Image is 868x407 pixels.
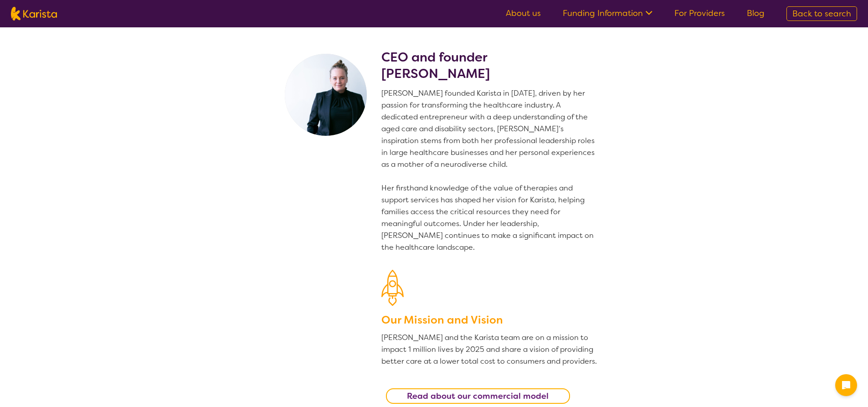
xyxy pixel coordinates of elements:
[506,8,541,19] a: About us
[381,332,598,367] p: [PERSON_NAME] and the Karista team are on a mission to impact 1 million lives by 2025 and share a...
[563,8,652,19] a: Funding Information
[792,8,851,19] span: Back to search
[381,49,598,82] h2: CEO and founder [PERSON_NAME]
[381,312,598,328] h3: Our Mission and Vision
[407,391,549,402] b: Read about our commercial model
[11,7,57,21] img: Karista logo
[674,8,725,19] a: For Providers
[747,8,765,19] a: Blog
[381,270,404,306] img: Our Mission
[381,88,598,253] p: [PERSON_NAME] founded Karista in [DATE], driven by her passion for transforming the healthcare in...
[786,6,857,21] a: Back to search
